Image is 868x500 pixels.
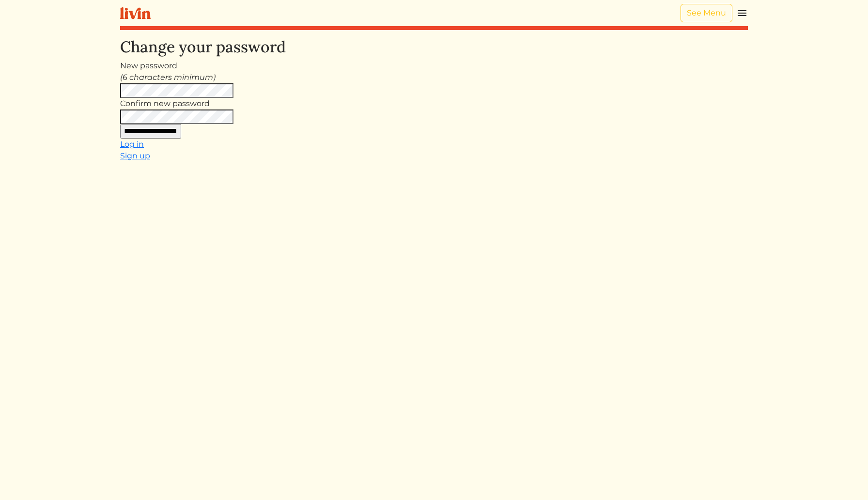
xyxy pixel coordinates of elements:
img: livin-logo-a0d97d1a881af30f6274990eb6222085a2533c92bbd1e4f22c21b4f0d0e3210c.svg [120,7,151,19]
a: Sign up [120,151,150,160]
a: Log in [120,140,144,149]
label: Confirm new password [120,98,210,109]
a: See Menu [681,4,732,22]
em: (6 characters minimum) [120,73,216,82]
h2: Change your password [120,38,748,56]
img: menu_hamburger-cb6d353cf0ecd9f46ceae1c99ecbeb4a00e71ca567a856bd81f57e9d8c17bb26.svg [736,7,748,19]
label: New password [120,60,177,72]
